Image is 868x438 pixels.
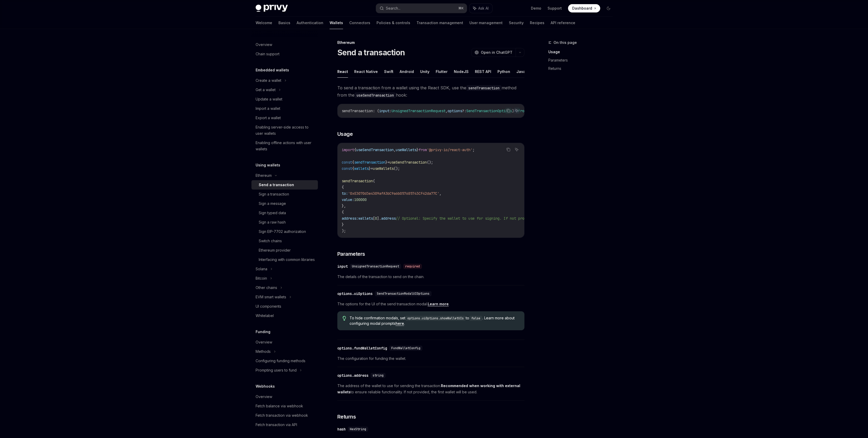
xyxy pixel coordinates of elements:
[256,51,279,57] div: Chain support
[256,329,270,335] h5: Funding
[342,210,344,214] span: {
[387,160,389,165] span: =
[395,321,404,326] a: here
[259,200,286,207] div: Sign a message
[256,394,272,400] div: Overview
[403,264,422,269] div: required
[342,216,358,221] span: address:
[394,166,400,171] span: ();
[481,50,512,55] span: Open in ChatGPT
[466,85,502,91] code: sendTransaction
[342,147,354,152] span: import
[376,4,467,13] button: Search...⌘K
[251,208,318,218] a: Sign typed data
[349,17,370,29] a: Connectors
[256,358,305,364] div: Configuring funding methods
[251,255,318,264] a: Interfacing with common libraries
[354,147,356,152] span: {
[342,166,352,171] span: const
[509,17,524,29] a: Security
[342,204,346,208] span: },
[256,422,297,428] div: Fetch transaction via API
[420,65,429,78] button: Unity
[330,17,343,29] a: Wallets
[256,285,277,291] div: Other chains
[373,179,375,183] span: (
[371,166,373,171] span: =
[251,95,318,104] a: Update a wallet
[342,109,373,113] span: sendTransaction
[548,56,617,64] a: Parameters
[256,367,297,373] div: Prompting users to fund
[381,216,396,221] span: address
[439,191,441,196] span: ,
[337,413,356,420] span: Returns
[259,238,282,244] div: Switch chains
[379,109,389,113] span: input
[389,160,427,165] span: useSendTransaction
[342,222,344,227] span: }
[604,4,613,12] button: Toggle dark mode
[394,147,396,152] span: ,
[259,247,291,253] div: Ethereum provider
[342,179,373,183] span: sendTransaction
[428,302,449,306] a: Learn more
[396,216,601,221] span: // Optional: Specify the wallet to use for signing. If not provided, the first wallet will be used.
[251,190,318,199] a: Sign a transaction
[548,6,562,11] a: Support
[373,166,394,171] span: useWallets
[256,115,281,121] div: Export a wallet
[256,383,275,389] h5: Webhooks
[251,199,318,208] a: Sign a message
[337,373,368,378] div: options.address
[354,166,369,171] span: wallets
[251,338,318,347] a: Overview
[259,228,306,235] div: Sign EIP-7702 authorization
[337,291,373,296] div: options.uiOptions
[548,64,617,73] a: Returns
[416,17,463,29] a: Transaction management
[256,140,315,152] div: Enabling offline actions with user wallets
[256,412,308,419] div: Fetch transaction via webhook
[454,65,469,78] button: NodeJS
[251,227,318,236] a: Sign EIP-7702 authorization
[348,191,439,196] span: '0xE3070d3e4309afA3bC9a6b057685743CF42da77C'
[343,316,346,321] svg: Tip
[251,138,318,154] a: Enabling offline actions with user wallets
[342,191,348,196] span: to:
[337,355,524,362] span: The configuration for funding the wallet.
[251,311,318,320] a: Whitelabel
[259,257,315,263] div: Interfacing with common libraries
[337,250,365,258] span: Parameters
[297,17,323,29] a: Authentication
[256,5,288,12] img: dark logo
[342,228,346,233] span: );
[259,191,289,197] div: Sign a transaction
[505,107,512,114] button: Copy the contents from the code block
[337,383,524,395] span: The address of the wallet to use for sending the transaction. to ensure reliable functionality. I...
[256,275,267,281] div: Bitcoin
[337,40,524,45] div: Ethereum
[251,236,318,246] a: Switch chains
[256,266,267,272] div: Solana
[572,6,592,11] span: Dashboard
[337,301,524,307] span: The options for the UI of the send transaction modal. .
[462,109,466,113] span: ?:
[256,339,272,345] div: Overview
[531,6,541,11] a: Demo
[516,65,525,78] button: Java
[354,92,396,98] code: useSendTransaction
[256,303,281,309] div: UI components
[256,124,315,137] div: Enabling server-side access to user wallets
[497,65,510,78] button: Python
[337,65,348,78] button: React
[553,39,577,46] span: On this page
[373,373,384,378] span: string
[337,274,524,280] span: The details of the transaction to send on the chain.
[337,84,524,99] span: To send a transaction from a wallet using the React SDK, use the method from the hook:
[352,166,354,171] span: {
[469,316,482,321] code: false
[352,264,399,268] span: UnsignedTransactionRequest
[405,316,466,321] code: options.uiOptions.showWalletUIs
[337,130,353,138] span: Usage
